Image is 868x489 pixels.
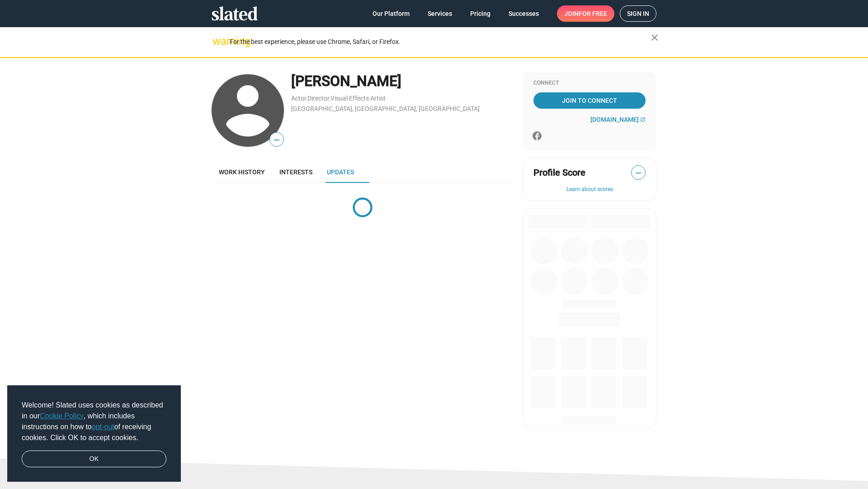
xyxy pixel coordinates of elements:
a: Director [307,95,330,102]
div: Connect [533,80,646,87]
a: Sign in [620,5,656,22]
span: , [307,96,307,101]
span: Services [428,5,452,22]
a: dismiss cookie message [22,451,166,468]
mat-icon: open_in_new [640,117,646,122]
span: for free [579,5,607,22]
span: — [632,167,645,179]
div: For the best experience, please use Chrome, Safari, or Firefox. [230,36,651,48]
a: Join To Connect [533,92,646,109]
a: Successes [501,5,546,22]
div: cookieconsent [7,385,181,482]
a: opt-out [92,423,114,431]
span: Sign in [627,6,649,21]
div: [PERSON_NAME] [291,72,514,91]
a: Our Platform [365,5,417,22]
a: Updates [320,161,361,183]
a: Work history [212,161,272,183]
span: Welcome! Slated uses cookies as described in our , which includes instructions on how to of recei... [22,400,166,443]
span: Join To Connect [535,92,644,109]
span: Join [564,5,607,22]
button: Learn about scores [533,186,646,193]
a: Pricing [463,5,498,22]
span: Updates [327,168,354,176]
a: [GEOGRAPHIC_DATA], [GEOGRAPHIC_DATA], [GEOGRAPHIC_DATA] [291,105,480,112]
a: Visual Effects Artist [330,95,386,102]
a: Cookie Policy [40,412,84,420]
span: — [270,134,283,146]
span: , [330,96,330,101]
span: Profile Score [533,167,585,179]
span: Pricing [470,5,491,22]
span: [DOMAIN_NAME] [590,116,639,123]
a: Actor [291,95,307,102]
mat-icon: close [649,32,660,43]
span: Interests [279,168,312,176]
a: Interests [272,161,320,183]
a: Services [420,5,459,22]
a: Joinfor free [557,5,614,22]
span: Our Platform [373,5,410,22]
span: Successes [509,5,539,22]
a: [DOMAIN_NAME] [590,116,646,123]
mat-icon: warning [212,36,223,47]
span: Work history [219,168,265,176]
